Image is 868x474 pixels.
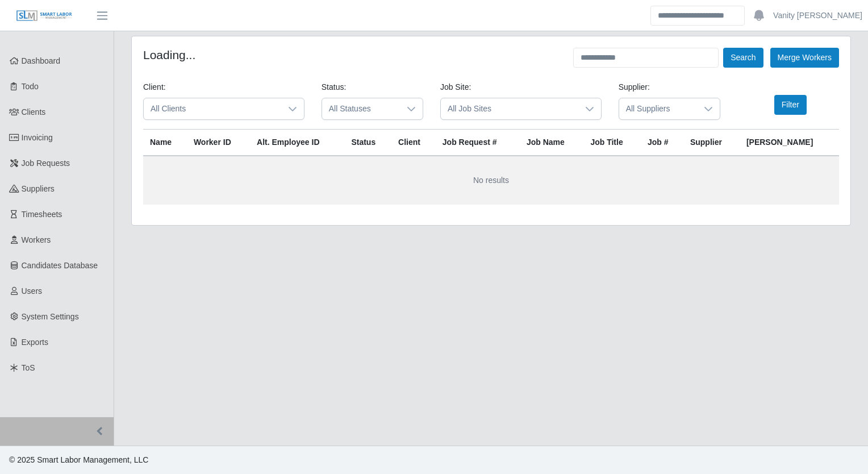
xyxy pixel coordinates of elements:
[322,98,400,119] span: All Statuses
[22,363,35,372] span: ToS
[22,235,51,244] span: Workers
[22,82,39,91] span: Todo
[322,81,347,93] label: Status:
[740,130,839,156] th: [PERSON_NAME]
[773,10,862,22] a: Vanity [PERSON_NAME]
[22,107,46,117] span: Clients
[441,98,578,119] span: All Job Sites
[143,130,187,156] th: Name
[583,130,641,156] th: Job Title
[22,338,48,347] span: Exports
[774,95,807,115] button: Filter
[683,130,740,156] th: Supplier
[143,156,839,205] td: No results
[436,130,520,156] th: Job Request #
[22,286,43,296] span: Users
[619,81,650,93] label: Supplier:
[344,130,391,156] th: Status
[250,130,344,156] th: Alt. Employee ID
[144,98,281,119] span: All Clients
[9,455,148,464] span: © 2025 Smart Labor Management, LLC
[723,48,763,68] button: Search
[22,312,79,321] span: System Settings
[22,133,53,142] span: Invoicing
[520,130,583,156] th: Job Name
[440,81,471,93] label: Job Site:
[22,159,70,168] span: Job Requests
[22,56,61,65] span: Dashboard
[16,10,73,22] img: SLM Logo
[143,81,166,93] label: Client:
[391,130,436,156] th: Client
[22,184,55,193] span: Suppliers
[143,48,195,62] h4: Loading...
[187,130,250,156] th: Worker ID
[22,261,98,270] span: Candidates Database
[770,48,839,68] button: Merge Workers
[22,210,62,219] span: Timesheets
[619,98,697,119] span: All Suppliers
[650,6,745,26] input: Search
[641,130,683,156] th: Job #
